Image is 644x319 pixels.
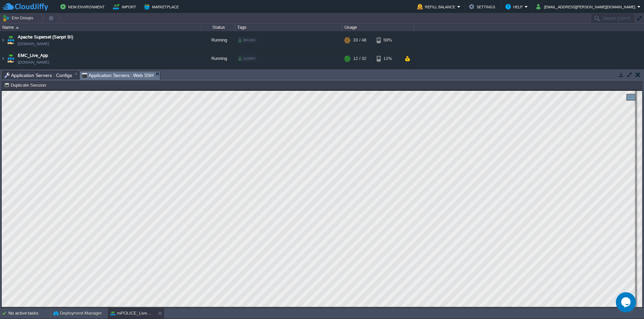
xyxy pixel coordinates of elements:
[0,31,6,49] img: AMDAwAAAACH5BAEAAAAALAAAAAABAAEAAAICRAEAOw==
[536,3,637,11] button: [EMAIL_ADDRESS][PERSON_NAME][DOMAIN_NAME]
[110,310,153,317] button: mPOLICE_Live_App
[16,27,19,28] img: AMDAwAAAACH5BAEAAAAALAAAAAABAAEAAAICRAEAOw==
[8,308,50,319] div: No active tasks
[417,3,457,11] button: Refill Balance
[144,3,181,11] button: Marketplace
[6,68,15,86] img: AMDAwAAAACH5BAEAAAAALAAAAAABAAEAAAICRAEAOw==
[353,50,366,68] div: 12 / 32
[616,292,637,312] iframe: chat widget
[6,31,15,49] img: AMDAwAAAACH5BAEAAAAALAAAAAABAAEAAAICRAEAOw==
[235,23,342,31] div: Tags
[18,34,73,41] a: Apache Superset (Sanpri BI)
[18,59,49,66] a: [DOMAIN_NAME]
[0,68,6,86] img: AMDAwAAAACH5BAEAAAAALAAAAAABAAEAAAICRAEAOw==
[469,3,497,11] button: Settings
[202,23,235,31] div: Status
[60,3,107,11] button: New Environment
[0,50,6,68] img: AMDAwAAAACH5BAEAAAAALAAAAAABAAEAAAICRAEAOw==
[353,31,366,49] div: 33 / 48
[202,68,235,86] div: Running
[202,31,235,49] div: Running
[2,13,36,23] button: Env Groups
[505,3,525,11] button: Help
[237,37,257,43] div: devops
[4,71,72,79] span: Application Servers : Configs
[4,82,48,88] button: Duplicate Session
[377,68,398,86] div: 83%
[6,50,15,68] img: AMDAwAAAACH5BAEAAAAALAAAAAABAAEAAAICRAEAOw==
[18,41,49,47] a: [DOMAIN_NAME]
[53,310,102,317] button: Deployment Manager
[353,68,366,86] div: 12 / 64
[18,52,48,59] a: EMC_Live_App
[1,23,201,31] div: Name
[2,3,48,11] img: CloudJiffy
[202,50,235,68] div: Running
[377,50,398,68] div: 11%
[82,71,154,80] span: Application Servers : Web SSH
[343,23,414,31] div: Usage
[377,31,398,49] div: 59%
[113,3,138,11] button: Import
[237,56,257,62] div: system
